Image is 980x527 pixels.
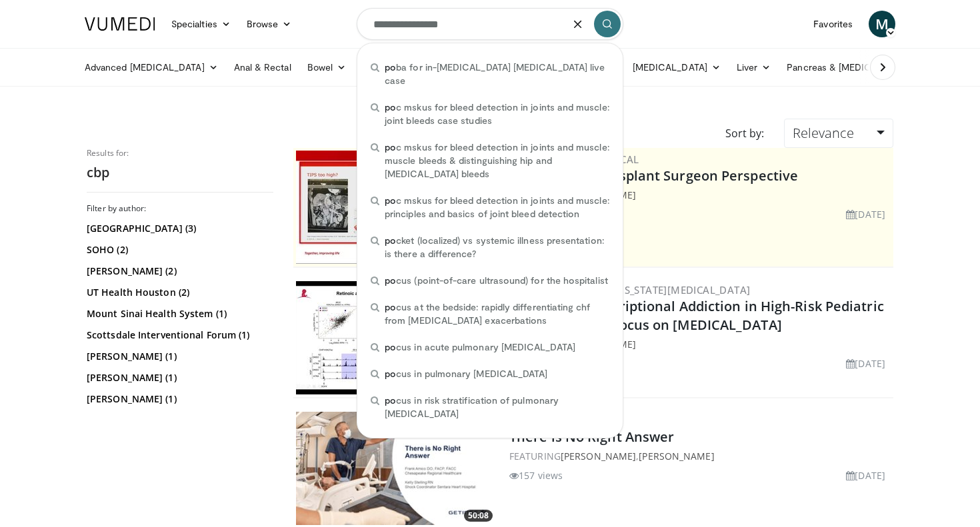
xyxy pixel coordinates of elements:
[354,54,458,81] a: [MEDICAL_DATA]
[715,119,774,148] div: Sort by:
[385,234,609,261] span: cket (localized) vs systemic illness presentation: is there a difference?
[163,11,239,37] a: Specialties
[385,300,609,327] span: cus at the bedside: rapidly differentiating chf from [MEDICAL_DATA] exacerbations
[561,450,636,462] a: [PERSON_NAME]
[509,337,891,351] div: FEATURING
[464,510,493,522] span: 50:08
[869,11,895,37] a: M
[385,61,609,87] span: ba for in-[MEDICAL_DATA] [MEDICAL_DATA] live case
[357,8,623,40] input: Search topics, interventions
[296,412,496,525] img: 90f58d93-a5d7-49ad-aa43-30f01da5690c.300x170_q85_crop-smart_upscale.jpg
[296,151,496,264] a: 11:42
[87,203,273,214] h3: Filter by author:
[385,394,609,420] span: cus in risk stratification of pulmonary [MEDICAL_DATA]
[385,141,396,153] span: po
[87,328,270,342] a: Scottsdale Interventional Forum (1)
[296,281,496,394] img: 7041942e-f43c-4387-b185-77c63c0b545d.300x170_q85_crop-smart_upscale.jpg
[87,392,270,406] a: [PERSON_NAME] (1)
[793,124,854,142] span: Relevance
[87,286,270,299] a: UT Health Houston (2)
[509,297,884,334] a: Targeting Transcriptional Addiction in High-Risk Pediatric Cancers With a Focus on [MEDICAL_DATA]
[239,11,300,37] a: Browse
[87,148,273,159] p: Results for:
[509,283,750,296] a: [GEOGRAPHIC_DATA][US_STATE][MEDICAL_DATA]
[385,394,396,406] span: po
[385,274,396,286] span: po
[385,368,396,379] span: po
[784,119,893,148] a: Relevance
[296,281,496,394] a: 46:54
[639,450,714,462] a: [PERSON_NAME]
[385,340,575,354] span: cus in acute pulmonary [MEDICAL_DATA]
[87,222,270,235] a: [GEOGRAPHIC_DATA] (3)
[805,11,861,37] a: Favorites
[385,235,396,246] span: po
[385,274,608,287] span: cus (point-of-care ultrasound) for the hospitalist
[729,54,779,81] a: Liver
[509,449,891,463] div: FEATURING ,
[87,264,270,278] a: [PERSON_NAME] (2)
[385,367,547,380] span: cus in pulmonary [MEDICAL_DATA]
[385,341,396,352] span: po
[299,54,354,81] a: Bowel
[779,54,935,81] a: Pancreas & [MEDICAL_DATA]
[846,468,885,482] li: [DATE]
[509,167,798,185] a: TIPS From a Transplant Surgeon Perspective
[87,243,270,257] a: SOHO (2)
[77,54,226,81] a: Advanced [MEDICAL_DATA]
[846,207,885,221] li: [DATE]
[296,151,496,264] img: 4003d3dc-4d84-4588-a4af-bb6b84f49ae6.300x170_q85_crop-smart_upscale.jpg
[846,356,885,370] li: [DATE]
[296,412,496,525] a: 50:08
[509,188,891,202] div: FEATURING
[385,101,396,113] span: po
[385,141,609,181] span: c mskus for bleed detection in joints and muscle: muscle bleeds & distinguishing hip and [MEDICAL...
[385,301,396,312] span: po
[385,194,609,221] span: c mskus for bleed detection in joints and muscle: principles and basics of joint bleed detection
[226,54,299,81] a: Anal & Rectal
[87,371,270,384] a: [PERSON_NAME] (1)
[509,468,563,482] li: 157 views
[385,61,396,73] span: po
[385,195,396,206] span: po
[625,54,729,81] a: [MEDICAL_DATA]
[87,307,270,320] a: Mount Sinai Health System (1)
[385,101,609,127] span: c mskus for bleed detection in joints and muscle: joint bleeds case studies
[85,17,155,31] img: VuMedi Logo
[87,350,270,363] a: [PERSON_NAME] (1)
[87,164,273,181] h2: cbp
